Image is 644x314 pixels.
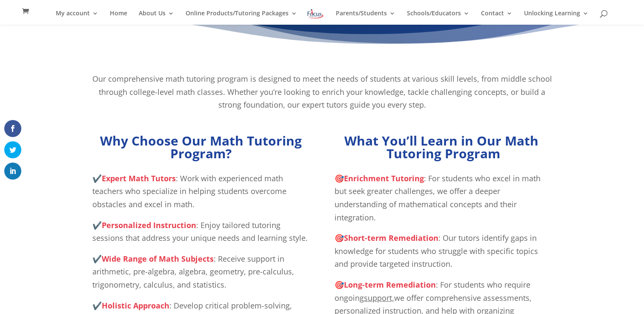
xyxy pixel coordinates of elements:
[335,231,552,278] p: 🎯 : Our tutors identify gaps in knowledge for students who struggle with specific topics and prov...
[102,173,176,183] strong: Expert Math Tutors
[186,10,297,25] a: Online Products/Tutoring Packages
[335,172,552,231] p: 🎯 : For students who excel in math but seek greater challenges, we offer a deeper understanding o...
[344,280,436,290] strong: Long-term Remediation
[92,134,309,164] h2: Why Choose Our Math Tutoring Program?
[335,134,552,164] h2: What You’ll Learn in Our Math Tutoring Program
[344,173,424,183] strong: Enrichment Tutoring
[336,10,395,25] a: Parents/Students
[102,300,169,311] strong: Holistic Approach
[102,254,214,264] strong: Wide Range of Math Subjects
[110,10,127,25] a: Home
[92,252,309,299] p: ✔️ : Receive support in arithmetic, pre-algebra, algebra, geometry, pre-calculus, trigonometry, c...
[92,219,309,252] p: ✔️ : Enjoy tailored tutoring sessions that address your unique needs and learning style.
[407,10,469,25] a: Schools/Educators
[364,293,394,303] span: support,
[102,220,196,230] strong: Personalized Instruction
[92,72,552,111] p: Our comprehensive math tutoring program is designed to meet the needs of students at various skil...
[481,10,512,25] a: Contact
[139,10,174,25] a: About Us
[92,172,309,219] p: ✔️ : Work with experienced math teachers who specialize in helping students overcome obstacles an...
[344,233,438,243] strong: Short-term Remediation
[306,8,324,20] img: Focus on Learning
[56,10,98,25] a: My account
[524,10,589,25] a: Unlocking Learning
